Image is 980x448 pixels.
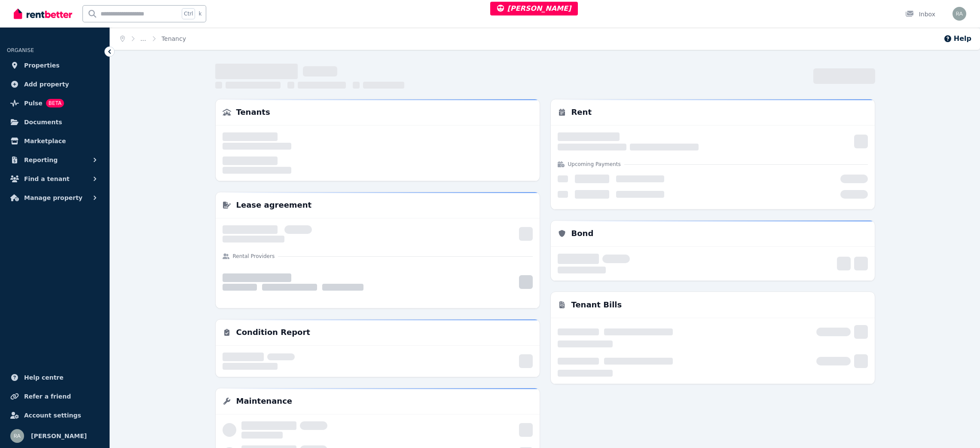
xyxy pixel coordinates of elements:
[905,10,935,18] div: Inbox
[198,10,201,17] span: k
[236,326,310,338] h3: Condition Report
[497,4,571,12] span: [PERSON_NAME]
[7,76,103,93] a: Add property
[31,431,87,441] span: [PERSON_NAME]
[24,79,69,89] span: Add property
[110,28,196,50] nav: Breadcrumb
[7,57,103,74] a: Properties
[140,34,146,43] span: ...
[162,35,186,42] a: Tenancy
[7,369,103,386] a: Help centre
[7,47,34,53] span: ORGANISE
[7,388,103,405] a: Refer a friend
[24,410,81,420] span: Account settings
[236,199,312,211] h3: Lease agreement
[7,132,103,150] a: Marketplace
[7,407,103,424] a: Account settings
[571,227,594,239] h3: Bond
[24,193,82,203] span: Manage property
[10,429,24,443] img: Rochelle Alvarez
[182,8,195,19] span: Ctrl
[943,34,971,44] button: Help
[7,95,103,112] a: PulseBETA
[7,114,103,131] a: Documents
[24,98,43,108] span: Pulse
[24,117,62,127] span: Documents
[24,136,66,146] span: Marketplace
[14,7,72,20] img: RentBetter
[571,106,592,118] h3: Rent
[571,299,622,311] h3: Tenant Bills
[7,170,103,187] button: Find a tenant
[568,161,621,168] h4: Upcoming Payments
[46,99,64,107] span: BETA
[236,106,270,118] h3: Tenants
[953,7,966,21] img: Rochelle Alvarez
[7,189,103,206] button: Manage property
[24,60,60,71] span: Properties
[233,253,275,260] h4: Rental Providers
[24,155,58,165] span: Reporting
[24,391,71,402] span: Refer a friend
[7,151,103,169] button: Reporting
[24,372,64,383] span: Help centre
[24,174,70,184] span: Find a tenant
[236,395,293,407] h3: Maintenance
